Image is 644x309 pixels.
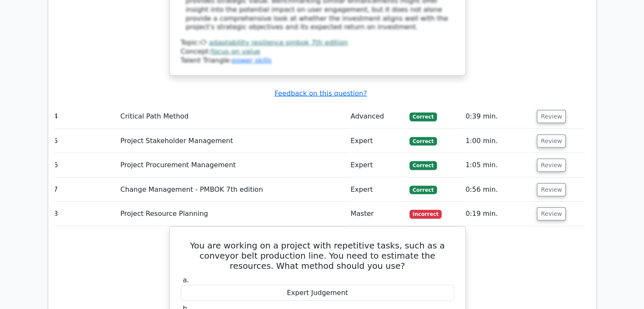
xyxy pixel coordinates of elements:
[462,202,533,226] td: 0:19 min.
[462,129,533,153] td: 1:00 min.
[50,202,117,226] td: 8
[409,161,437,170] span: Correct
[537,159,566,172] button: Review
[181,47,454,56] div: Concept:
[232,56,271,64] a: power skills
[50,129,117,153] td: 5
[409,137,437,146] span: Correct
[181,285,454,301] div: Expert Judgement
[117,153,347,177] td: Project Procurement Management
[117,105,347,129] td: Critical Path Method
[537,183,566,196] button: Review
[209,39,348,47] a: adaptability resilience pmbok 7th edition
[462,178,533,202] td: 0:56 min.
[537,110,566,123] button: Review
[347,202,406,226] td: Master
[117,129,347,153] td: Project Stakeholder Management
[409,113,437,121] span: Correct
[409,210,442,218] span: Incorrect
[181,39,454,65] div: Talent Triangle:
[347,105,406,129] td: Advanced
[181,39,454,47] div: Topic:
[462,105,533,129] td: 0:39 min.
[347,153,406,177] td: Expert
[347,178,406,202] td: Expert
[50,153,117,177] td: 6
[537,207,566,221] button: Review
[117,178,347,202] td: Change Management - PMBOK 7th edition
[462,153,533,177] td: 1:05 min.
[117,202,347,226] td: Project Resource Planning
[537,135,566,148] button: Review
[347,129,406,153] td: Expert
[180,240,455,271] h5: You are working on a project with repetitive tasks, such as a conveyor belt production line. You ...
[409,186,437,194] span: Correct
[50,178,117,202] td: 7
[274,89,367,97] a: Feedback on this question?
[211,47,260,55] a: focus on value
[183,276,189,284] span: a.
[50,105,117,129] td: 4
